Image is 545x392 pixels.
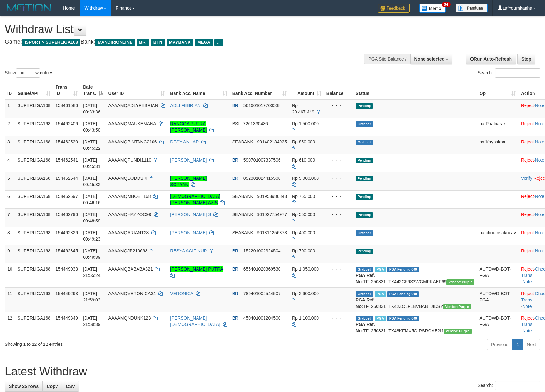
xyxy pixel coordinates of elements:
a: Reject [521,212,534,217]
th: Balance [324,81,353,99]
div: - - - [326,266,351,272]
a: Note [522,328,532,333]
a: Note [535,230,545,235]
span: 154462530 [56,139,78,144]
span: 154449033 [56,266,78,272]
span: 154462541 [56,157,78,163]
span: Pending [356,103,373,109]
label: Search: [478,381,540,390]
td: SUPERLIGA168 [15,227,53,245]
span: [DATE] 21:55:24 [83,266,101,278]
span: 154462544 [56,176,78,181]
span: Pending [356,212,373,218]
span: AAAAMQMAUKEMANA [108,121,156,126]
span: BRI [137,39,149,46]
td: 10 [5,263,15,287]
span: Vendor URL: https://trx4.1velocity.biz [443,304,471,309]
span: Marked by aafheankoy [375,267,386,272]
span: BRI [232,291,240,296]
span: Grabbed [356,291,374,297]
th: Date Trans.: activate to sort column descending [80,81,106,99]
a: RESYA AGIF NUR [170,248,207,253]
td: 12 [5,312,15,337]
select: Showentries [16,68,40,78]
span: SEABANK [232,230,253,235]
span: Copy 901027754977 to clipboard [257,212,287,217]
span: SEABANK [232,212,253,217]
img: panduan.png [456,4,488,12]
a: Reject [521,230,534,235]
td: SUPERLIGA168 [15,172,53,190]
span: BSI [232,121,240,126]
span: Marked by aafheankoy [375,316,386,321]
div: - - - [326,290,351,297]
span: BRI [232,248,240,253]
span: Grabbed [356,230,374,236]
h4: Game: Bank: [5,39,357,45]
span: 34 [442,2,450,7]
td: SUPERLIGA168 [15,118,53,136]
div: - - - [326,175,351,181]
a: Note [522,304,532,309]
th: User ID: activate to sort column ascending [106,81,168,99]
a: Reject [521,194,534,199]
span: Rp 1.500.000 [292,121,319,126]
span: ISPORT > SUPERLIGA168 [22,39,80,46]
a: Verify [521,176,532,181]
b: PGA Ref. No: [356,297,375,309]
span: [DATE] 00:46:16 [83,194,101,205]
span: Rp 765.000 [292,194,315,199]
a: Reject [521,291,534,296]
span: Copy 561601019700538 to clipboard [243,103,281,108]
span: AAAAMQNDUNK123 [108,316,151,321]
a: RANGGA PUTRA [PERSON_NAME] [170,121,207,133]
span: [DATE] 00:49:23 [83,230,101,242]
td: 5 [5,172,15,190]
div: - - - [326,211,351,218]
span: Grabbed [356,121,374,127]
div: - - - [326,248,351,254]
label: Search: [478,68,540,78]
a: Reject [521,157,534,163]
a: Next [523,339,540,350]
span: [DATE] 21:59:03 [83,291,101,302]
span: Copy 901311256373 to clipboard [257,230,287,235]
span: [DATE] 00:45:32 [83,176,101,187]
td: 11 [5,287,15,312]
a: [PERSON_NAME] S [170,212,211,217]
span: Rp 2.600.000 [292,291,319,296]
div: - - - [326,157,351,163]
div: - - - [326,102,351,109]
span: BTN [151,39,165,46]
button: None selected [410,54,453,64]
span: Rp 850.000 [292,139,315,144]
span: PGA Pending [387,267,419,272]
td: 6 [5,190,15,208]
td: SUPERLIGA168 [15,99,53,118]
a: Copy [42,381,62,392]
span: AAAAMQPUNDI1110 [108,157,151,163]
a: [PERSON_NAME] [170,230,207,235]
span: [DATE] 00:43:50 [83,121,101,133]
span: Copy 901958986843 to clipboard [257,194,287,199]
td: 1 [5,99,15,118]
span: 154462406 [56,121,78,126]
a: Note [535,212,545,217]
span: AAAAMQVERONICA34 [108,291,156,296]
span: Pending [356,158,373,163]
span: 154449349 [56,316,78,321]
td: aafPhalnarak [477,118,519,136]
span: Rp 700.000 [292,248,315,253]
a: Note [535,157,545,163]
td: 3 [5,136,15,154]
a: 1 [512,339,523,350]
a: VERONICA [170,291,193,296]
a: CSV [62,381,79,392]
td: 8 [5,227,15,245]
span: [DATE] 00:49:39 [83,248,101,260]
td: TF_250831_TX42ZOLF1BVBABTJIDSY [353,287,477,312]
td: SUPERLIGA168 [15,136,53,154]
a: Note [535,248,545,253]
td: aafchournsokneav [477,227,519,245]
b: PGA Ref. No: [356,273,375,284]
